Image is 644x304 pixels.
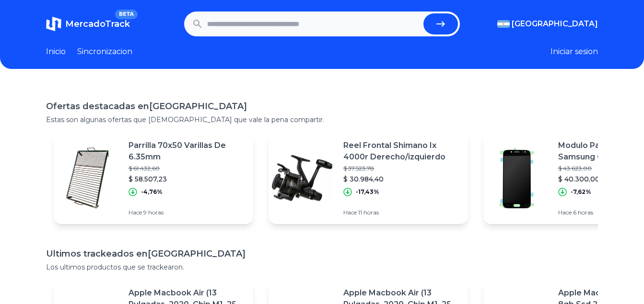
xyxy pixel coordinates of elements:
img: Featured image [269,145,336,212]
span: BETA [115,10,138,19]
a: MercadoTrackBETA [46,16,130,32]
h1: Ultimos trackeados en [GEOGRAPHIC_DATA] [46,247,598,260]
span: MercadoTrack [65,19,130,29]
span: [GEOGRAPHIC_DATA] [512,18,598,30]
button: Iniciar sesion [550,46,598,57]
img: Argentina [497,20,510,28]
img: Featured image [54,145,121,212]
p: Parrilla 70x50 Varillas De 6.35mm [129,140,246,163]
a: Featured imageParrilla 70x50 Varillas De 6.35mm$ 61.432,60$ 58.507,23-4,76%Hace 9 horas [54,132,253,224]
a: Sincronizacion [77,46,132,57]
p: Los ultimos productos que se trackearon. [46,262,598,272]
p: -4,76% [141,188,163,196]
p: $ 37.523,78 [343,165,460,172]
p: Estas son algunas ofertas que [DEMOGRAPHIC_DATA] que vale la pena compartir. [46,115,598,124]
img: Featured image [483,145,550,212]
button: [GEOGRAPHIC_DATA] [497,18,598,30]
p: $ 61.432,60 [129,165,246,172]
img: MercadoTrack [46,16,61,32]
h1: Ofertas destacadas en [GEOGRAPHIC_DATA] [46,100,598,113]
p: $ 58.507,23 [129,174,246,184]
p: $ 30.984,40 [343,174,460,184]
p: -7,62% [571,188,591,196]
p: Hace 11 horas [343,209,460,216]
a: Inicio [46,46,66,57]
p: Hace 9 horas [129,209,246,216]
p: -17,43% [356,188,379,196]
a: Featured imageReel Frontal Shimano Ix 4000r Derecho/izquierdo$ 37.523,78$ 30.984,40-17,43%Hace 11... [269,132,468,224]
p: Reel Frontal Shimano Ix 4000r Derecho/izquierdo [343,140,460,163]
